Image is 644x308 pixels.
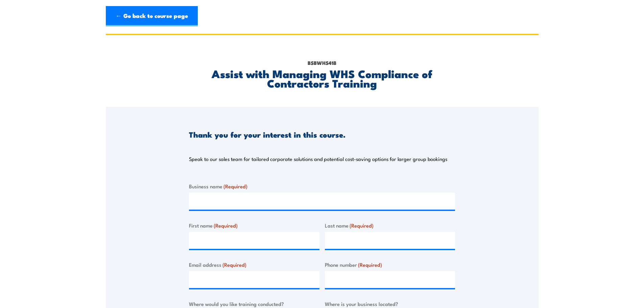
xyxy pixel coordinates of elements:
[214,221,238,229] span: (Required)
[189,261,319,268] label: Email address
[350,221,374,229] span: (Required)
[189,59,455,67] p: BSBWHS418
[223,182,247,190] span: (Required)
[189,156,447,162] p: Speak to our sales team for tailored corporate solutions and potential cost-saving options for la...
[189,131,345,138] h3: Thank you for your interest in this course.
[189,182,455,190] label: Business name
[222,261,246,268] span: (Required)
[325,221,455,229] label: Last name
[358,261,382,268] span: (Required)
[189,69,455,88] h2: Assist with Managing WHS Compliance of Contractors Training
[189,300,319,308] label: Where would you like training conducted?
[189,221,319,229] label: First name
[325,300,455,308] label: Where is your business located?
[106,6,198,26] a: ← Go back to course page
[325,261,455,268] label: Phone number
